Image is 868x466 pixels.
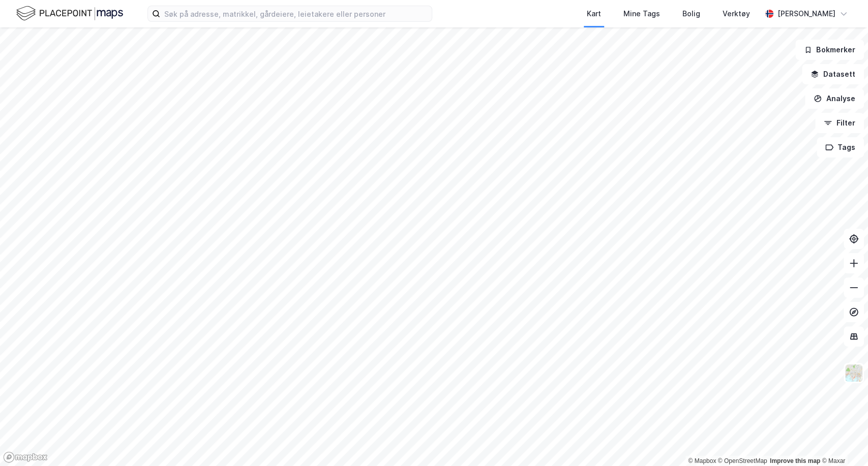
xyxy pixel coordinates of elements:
[815,113,864,133] button: Filter
[718,457,767,464] a: OpenStreetMap
[795,40,864,60] button: Bokmerker
[682,8,700,20] div: Bolig
[16,5,123,22] img: logo.f888ab2527a4732fd821a326f86c7f29.svg
[688,457,716,464] a: Mapbox
[623,8,660,20] div: Mine Tags
[3,451,48,463] a: Mapbox homepage
[723,8,750,20] div: Verktøy
[802,64,864,84] button: Datasett
[160,6,432,21] input: Søk på adresse, matrikkel, gårdeiere, leietakere eller personer
[770,457,820,464] a: Improve this map
[844,363,863,383] img: Z
[587,8,601,20] div: Kart
[817,417,868,466] div: Kontrollprogram for chat
[817,137,864,158] button: Tags
[805,88,864,109] button: Analyse
[777,8,835,20] div: [PERSON_NAME]
[817,417,868,466] iframe: Chat Widget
